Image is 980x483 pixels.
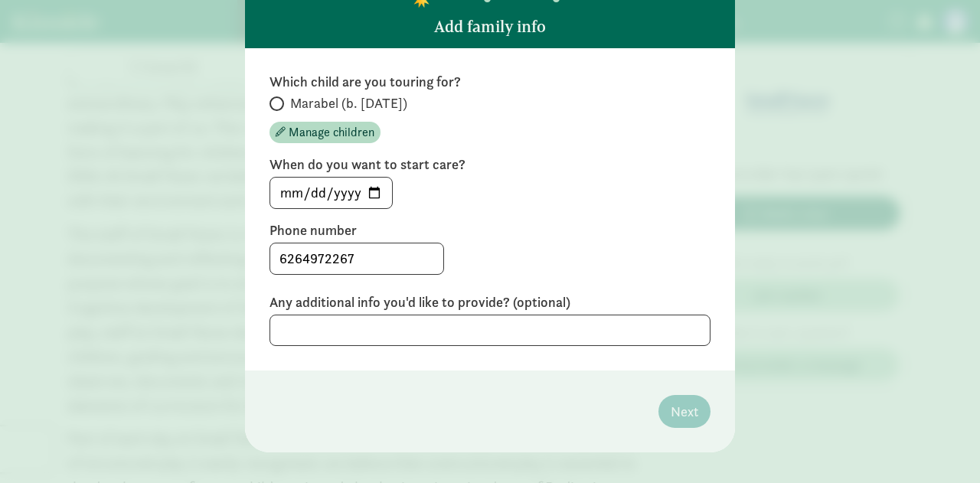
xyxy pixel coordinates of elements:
[269,73,710,91] label: Which child are you touring for?
[270,243,443,274] input: 5555555555
[671,401,698,422] span: Next
[269,155,710,174] label: When do you want to start care?
[269,293,710,312] label: Any additional info you'd like to provide? (optional)
[658,395,710,428] button: Next
[289,123,374,142] span: Manage children
[290,94,407,113] span: Marabel (b. [DATE])
[269,221,710,240] label: Phone number
[434,18,546,36] h5: Add family info
[269,122,381,143] button: Manage children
